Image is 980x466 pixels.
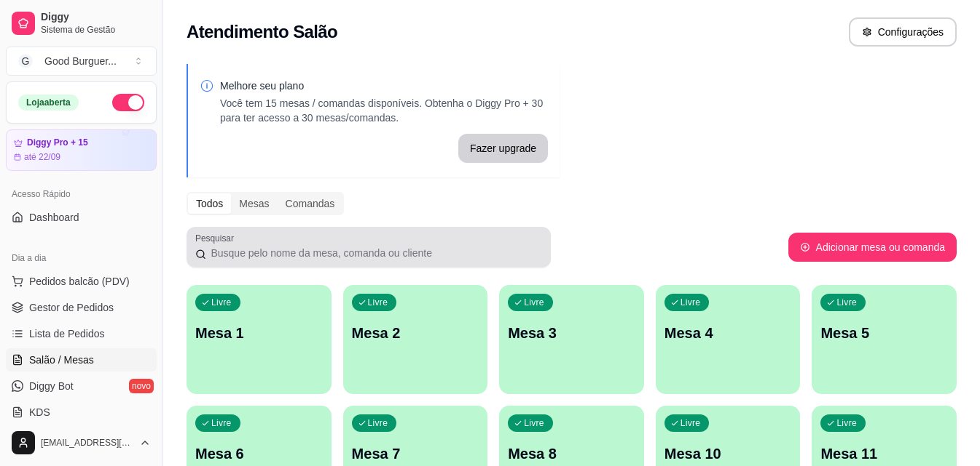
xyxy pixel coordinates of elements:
[368,417,388,429] p: Livre
[187,285,332,394] button: LivreMesa 1
[6,47,157,76] button: Select a team
[112,94,144,111] button: Alterar Status
[187,20,337,44] h2: Atendimento Salão
[29,405,50,419] span: KDS
[368,297,388,308] p: Livre
[6,322,157,345] a: Lista de Pedidos
[6,129,157,171] a: Diggy Pro + 15até 22/09
[278,193,343,214] div: Comandas
[788,233,957,262] button: Adicionar mesa ou comanda
[29,300,114,315] span: Gestor de Pedidos
[29,379,74,393] span: Diggy Bot
[836,417,857,429] p: Livre
[41,24,151,36] span: Sistema de Gestão
[681,417,701,429] p: Livre
[6,296,157,319] a: Gestor de Pedidos
[6,6,157,41] a: DiggySistema de Gestão
[820,443,948,464] p: Mesa 11
[29,210,79,225] span: Dashboard
[188,193,231,214] div: Todos
[29,274,130,289] span: Pedidos balcão (PDV)
[849,17,957,47] button: Configurações
[24,151,60,163] article: até 22/09
[211,417,232,429] p: Livre
[195,232,239,244] label: Pesquisar
[195,443,323,464] p: Mesa 6
[220,96,548,125] p: Você tem 15 mesas / comandas disponíveis. Obtenha o Diggy Pro + 30 para ter acesso a 30 mesas/com...
[508,323,635,343] p: Mesa 3
[6,425,157,460] button: [EMAIL_ADDRESS][DOMAIN_NAME]
[6,206,157,229] a: Dashboard
[6,401,157,424] a: KDS
[352,443,479,464] p: Mesa 7
[665,443,792,464] p: Mesa 10
[220,79,548,93] p: Melhore seu plano
[524,417,544,429] p: Livre
[681,297,701,308] p: Livre
[44,54,117,68] div: Good Burguer ...
[343,285,488,394] button: LivreMesa 2
[231,193,277,214] div: Mesas
[6,374,157,398] a: Diggy Botnovo
[211,297,232,308] p: Livre
[820,323,948,343] p: Mesa 5
[206,246,542,260] input: Pesquisar
[18,54,33,68] span: G
[524,297,544,308] p: Livre
[41,437,133,449] span: [EMAIL_ADDRESS][DOMAIN_NAME]
[18,95,79,111] div: Loja aberta
[665,323,792,343] p: Mesa 4
[6,270,157,293] button: Pedidos balcão (PDV)
[812,285,957,394] button: LivreMesa 5
[29,326,105,341] span: Lista de Pedidos
[836,297,857,308] p: Livre
[41,11,151,24] span: Diggy
[656,285,801,394] button: LivreMesa 4
[195,323,323,343] p: Mesa 1
[29,353,94,367] span: Salão / Mesas
[508,443,635,464] p: Mesa 8
[6,182,157,206] div: Acesso Rápido
[352,323,479,343] p: Mesa 2
[458,134,548,163] button: Fazer upgrade
[6,348,157,371] a: Salão / Mesas
[27,137,88,148] article: Diggy Pro + 15
[499,285,644,394] button: LivreMesa 3
[6,246,157,270] div: Dia a dia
